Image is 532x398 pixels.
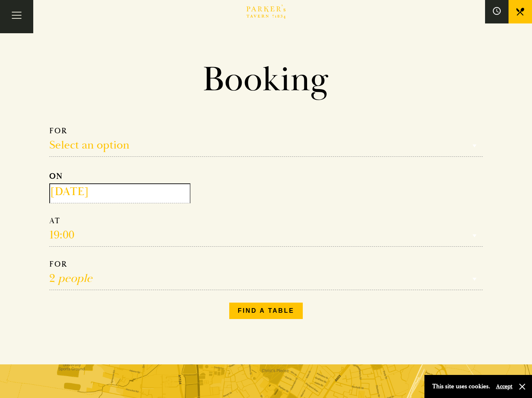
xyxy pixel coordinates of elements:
strong: ON [49,171,63,181]
p: This site uses cookies. [432,381,490,392]
button: Accept [496,383,512,390]
button: Find a table [229,303,303,319]
button: Close and accept [518,383,526,391]
h1: Booking [43,59,489,101]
